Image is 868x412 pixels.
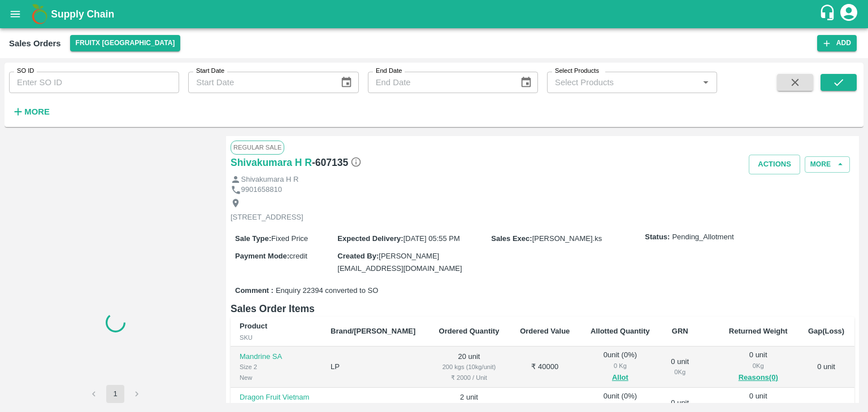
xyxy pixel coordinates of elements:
[376,67,402,76] label: End Date
[589,402,652,412] div: 0 Kg
[817,35,857,51] button: Add
[196,67,224,76] label: Start Date
[312,155,362,170] h6: - 607135
[510,347,580,388] td: ₹ 40000
[798,347,854,388] td: 0 unit
[727,361,789,371] div: 0 Kg
[808,327,844,335] b: Gap(Loss)
[70,35,181,51] button: Select DC
[231,141,284,154] span: Regular Sale
[322,347,428,388] td: LP
[672,232,734,243] span: Pending_Allotment
[235,252,289,260] label: Payment Mode :
[240,372,313,383] div: New
[672,327,688,335] b: GRN
[669,367,691,377] div: 0 Kg
[612,371,628,384] button: Allot
[368,72,511,93] input: End Date
[589,350,652,384] div: 0 unit ( 0 %)
[727,371,789,384] button: Reasons(0)
[515,72,537,93] button: Choose date
[240,332,313,343] div: SKU
[337,252,379,260] label: Created By :
[555,67,599,76] label: Select Products
[51,8,114,20] b: Supply Chain
[727,402,789,412] div: 0 Kg
[729,327,788,335] b: Returned Weight
[819,4,839,24] div: customer-support
[240,362,313,372] div: Size 2
[271,234,308,243] span: Fixed Price
[591,327,650,335] b: Allotted Quantity
[727,350,789,384] div: 0 unit
[336,72,357,93] button: Choose date
[532,234,602,243] span: [PERSON_NAME].ks
[331,327,415,335] b: Brand/[PERSON_NAME]
[276,286,378,296] span: Enquiry 22394 converted to SO
[28,3,51,25] img: logo
[9,36,61,51] div: Sales Orders
[403,234,460,243] span: [DATE] 05:55 PM
[645,232,670,243] label: Status:
[24,107,50,116] strong: More
[51,6,819,22] a: Supply Chain
[749,155,800,174] button: Actions
[240,352,313,362] p: Mandrine SA
[491,234,532,243] label: Sales Exec :
[437,372,501,383] div: ₹ 2000 / Unit
[337,252,462,273] span: [PERSON_NAME][EMAIL_ADDRESS][DOMAIN_NAME]
[589,361,652,371] div: 0 Kg
[520,327,570,335] b: Ordered Value
[231,212,303,223] p: [STREET_ADDRESS]
[188,72,331,93] input: Start Date
[9,72,179,93] input: Enter SO ID
[805,156,850,173] button: More
[439,327,500,335] b: Ordered Quantity
[241,185,282,195] p: 9901658810
[235,286,274,296] label: Comment :
[337,234,403,243] label: Expected Delivery :
[17,67,34,76] label: SO ID
[698,75,713,90] button: Open
[231,301,854,317] h6: Sales Order Items
[550,75,695,90] input: Select Products
[9,102,53,121] button: More
[839,2,859,26] div: account of current user
[235,234,271,243] label: Sale Type :
[669,357,691,378] div: 0 unit
[289,252,307,260] span: credit
[428,347,510,388] td: 20 unit
[240,322,267,330] b: Product
[83,385,147,403] nav: pagination navigation
[2,1,28,27] button: open drawer
[231,155,312,170] a: Shivakumara H R
[241,174,299,185] p: Shivakumara H R
[106,385,124,403] button: page 1
[240,392,313,403] p: Dragon Fruit Vietnam
[437,362,501,372] div: 200 kgs (10kg/unit)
